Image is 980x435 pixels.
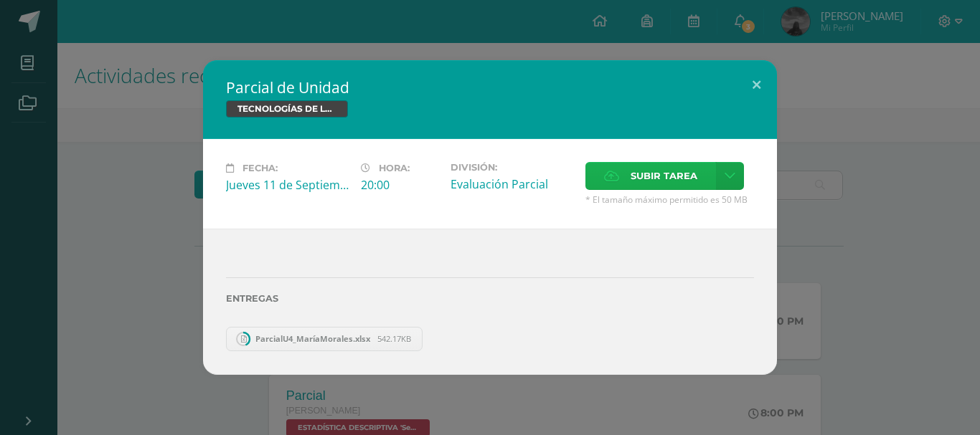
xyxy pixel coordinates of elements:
[736,60,777,109] button: Close (Esc)
[242,163,278,173] span: Fecha:
[248,333,377,344] span: ParcialU4_MaríaMorales.xlsx
[226,100,348,118] span: TECNOLOGÍAS DE LA INFORMACIÓN Y LA COMUNICACIÓN 5
[451,176,574,192] div: Evaluación Parcial
[226,177,349,193] div: Jueves 11 de Septiembre
[226,77,754,97] h2: Parcial de Unidad
[377,333,411,344] span: 542.17KB
[631,163,697,189] span: Subir tarea
[585,193,754,206] span: * El tamaño máximo permitido es 50 MB
[451,162,574,173] label: División:
[361,177,439,193] div: 20:00
[226,293,754,304] label: Entregas
[226,327,423,351] a: ParcialU4_MaríaMorales.xlsx
[379,163,410,173] span: Hora:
